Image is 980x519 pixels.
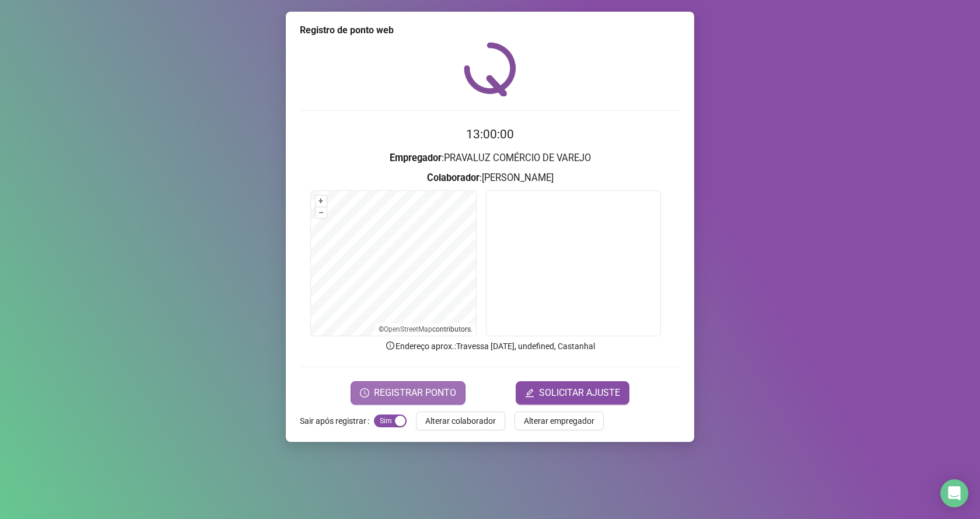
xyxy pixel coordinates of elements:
[539,386,620,400] span: SOLICITAR AJUSTE
[300,170,680,186] h3: : [PERSON_NAME]
[316,196,327,207] button: +
[525,388,534,398] span: edit
[385,340,395,351] span: info-circle
[384,325,432,333] a: OpenStreetMap
[300,412,374,430] label: Sair após registrar
[316,207,327,218] button: –
[300,340,680,353] p: Endereço aprox. : Travessa [DATE], undefined, Castanhal
[427,172,480,183] strong: Colaborador
[514,412,604,430] button: Alterar empregador
[425,414,496,427] span: Alterar colaborador
[300,151,680,166] h3: : PRAVALUZ COMÉRCIO DE VAREJO
[300,23,680,37] div: Registro de ponto web
[516,381,629,405] button: editSOLICITAR AJUSTE
[390,152,442,163] strong: Empregador
[464,42,516,96] img: QRPoint
[360,388,369,398] span: clock-circle
[374,386,456,400] span: REGISTRAR PONTO
[416,412,505,430] button: Alterar colaborador
[379,325,473,333] li: © contributors.
[524,414,594,427] span: Alterar empregador
[351,381,466,405] button: REGISTRAR PONTO
[940,479,968,507] div: Open Intercom Messenger
[466,127,514,141] time: 13:00:00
